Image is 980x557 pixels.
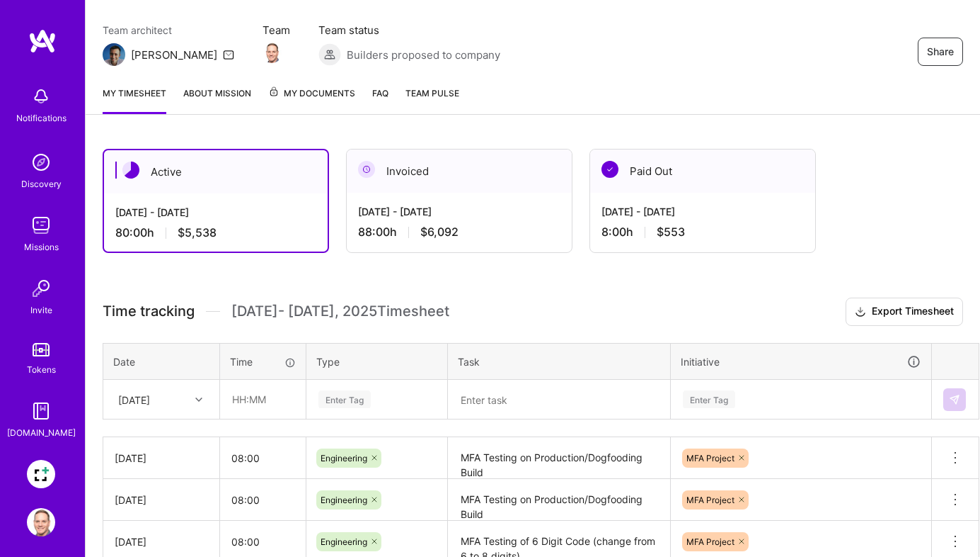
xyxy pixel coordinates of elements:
[449,480,669,519] textarea: MFA Testing on Production/Dogfooding Build
[103,343,220,380] th: Date
[318,23,500,38] span: Team status
[27,211,55,240] img: teamwork
[601,161,618,178] img: Paid Out
[27,148,55,176] img: discovery
[657,225,685,240] span: $553
[686,536,734,547] span: MFA Project
[195,396,202,403] i: icon Chevron
[103,303,195,320] span: Time tracking
[318,43,341,66] img: Builders proposed to company
[372,86,388,114] a: FAQ
[223,49,234,60] i: icon Mail
[321,495,367,505] span: Engineering
[358,225,560,240] div: 88:00 h
[448,343,671,380] th: Task
[405,86,459,114] a: Team Pulse
[27,274,55,303] img: Invite
[183,86,251,114] a: About Mission
[27,397,55,425] img: guide book
[115,225,316,240] div: 80:00 h
[590,150,815,193] div: Paid Out
[321,536,367,547] span: Engineering
[347,47,500,62] span: Builders proposed to company
[318,388,371,410] div: Enter Tag
[449,439,669,478] textarea: MFA Testing on Production/Dogfooding Build
[405,88,459,99] span: Team Pulse
[16,111,67,125] div: Notifications
[115,451,208,466] div: [DATE]
[23,460,59,488] a: Wellth: QA Engineer for Health & Wellness Company
[231,303,449,320] span: [DATE] - [DATE] , 2025 Timesheet
[261,42,282,63] img: Team Member Avatar
[918,38,963,66] button: Share
[28,28,57,54] img: logo
[221,381,305,418] input: HH:MM
[30,303,52,317] div: Invite
[855,305,866,320] i: icon Download
[103,23,234,38] span: Team architect
[23,508,59,536] a: User Avatar
[122,162,139,179] img: Active
[268,86,355,114] a: My Documents
[268,86,355,101] span: My Documents
[178,225,217,240] span: $5,538
[7,425,76,440] div: [DOMAIN_NAME]
[681,354,921,370] div: Initiative
[220,481,306,519] input: HH:MM
[358,204,560,219] div: [DATE] - [DATE]
[686,453,734,463] span: MFA Project
[686,495,734,505] span: MFA Project
[230,354,296,369] div: Time
[846,298,963,326] button: Export Timesheet
[131,47,217,62] div: [PERSON_NAME]
[601,204,804,219] div: [DATE] - [DATE]
[118,392,150,407] div: [DATE]
[103,86,166,114] a: My timesheet
[263,40,281,64] a: Team Member Avatar
[220,439,306,477] input: HH:MM
[949,394,960,405] img: Submit
[420,225,459,240] span: $6,092
[306,343,448,380] th: Type
[601,225,804,240] div: 8:00 h
[115,205,316,220] div: [DATE] - [DATE]
[24,240,59,254] div: Missions
[927,45,954,59] span: Share
[104,150,328,193] div: Active
[27,508,55,536] img: User Avatar
[263,23,290,38] span: Team
[321,453,367,463] span: Engineering
[33,343,50,356] img: tokens
[347,150,572,193] div: Invoiced
[27,82,55,111] img: bell
[103,43,125,66] img: Team Architect
[115,493,208,507] div: [DATE]
[21,176,62,191] div: Discovery
[27,362,56,377] div: Tokens
[358,161,375,178] img: Invoiced
[683,388,735,410] div: Enter Tag
[27,460,55,488] img: Wellth: QA Engineer for Health & Wellness Company
[115,534,208,549] div: [DATE]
